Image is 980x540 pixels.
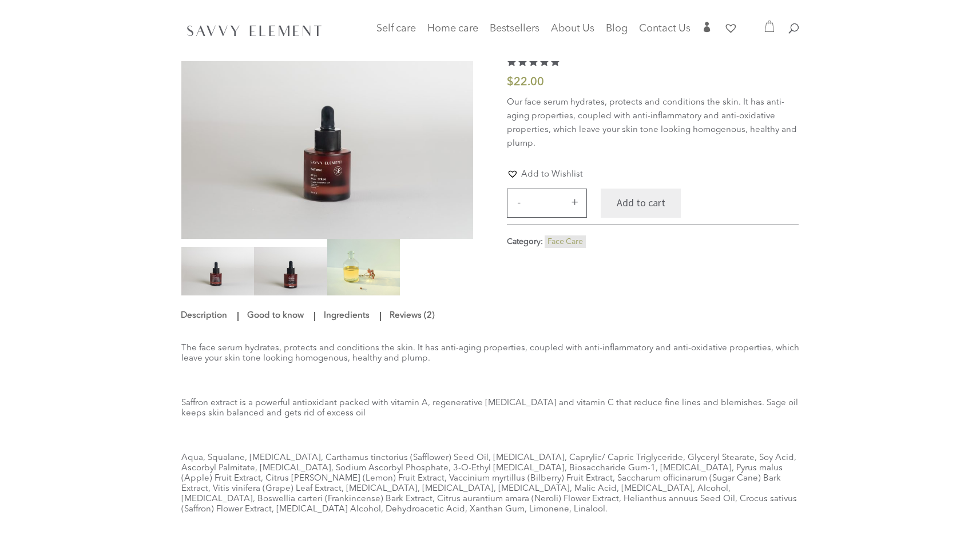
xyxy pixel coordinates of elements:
a: Description [180,306,230,326]
a: About Us [551,25,594,41]
img: Face Serum - Image 2 [181,247,255,295]
a:  [702,22,712,41]
button: Add to cart [601,189,681,218]
span:  [702,22,712,32]
a: Self care [376,25,416,47]
p: The face serum hydrates, protects and conditions the skin. It has anti-aging properties, coupled ... [181,343,799,364]
a: Reviews (2) [387,306,438,326]
button: + [566,195,583,209]
div: Saffron extract is a powerful antioxidant packed with vitamin A, regenerative [MEDICAL_DATA] and ... [181,381,799,436]
a: Blog [606,25,628,41]
a: Contact Us [639,25,691,41]
bdi: 22.00 [507,77,544,88]
div: Aqua, Squalane, [MEDICAL_DATA], Carthamus tinctorius (Safflower) Seed Oil, [MEDICAL_DATA], Capryl... [181,436,799,532]
a: Add to Wishlist [507,168,583,180]
button: - [510,195,527,209]
span: Add to Wishlist [521,170,583,179]
div: Rated 5.00 out of 5 [507,57,561,66]
span: Category: [507,238,543,246]
a: Ingredients [321,306,372,326]
a: Face Care [547,238,583,246]
p: Our face serum hydrates, protects and conditions the skin. It has anti-aging properties, coupled ... [507,96,799,151]
a: Good to know [244,306,307,326]
img: Face Serum - Image 3 [254,247,327,295]
img: Face Serum - Image 4 [327,239,400,296]
span: $ [507,77,514,88]
a: Home care [427,25,478,47]
input: Product quantity [529,189,564,218]
a: Bestsellers [490,25,539,41]
img: Face Serum [181,45,473,239]
img: SavvyElement [184,21,326,39]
